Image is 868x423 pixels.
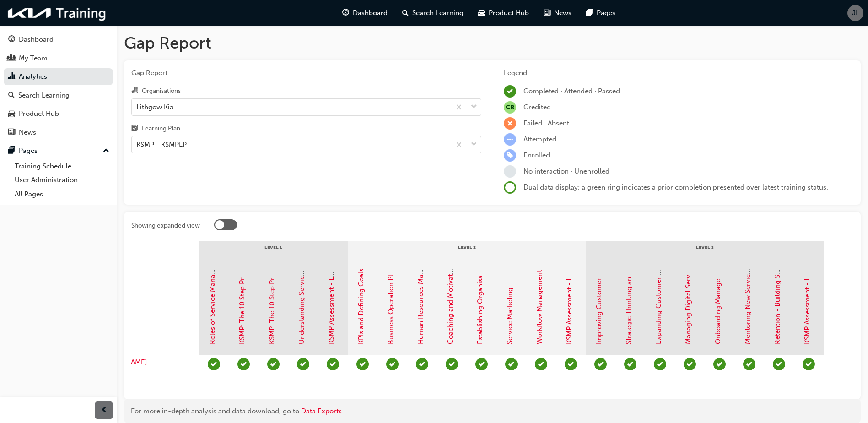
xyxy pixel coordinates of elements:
[4,68,113,85] a: Analytics
[131,68,481,78] span: Gap Report
[544,7,550,19] span: news-icon
[595,234,603,344] a: Improving Customer Management
[773,358,785,370] span: learningRecordVerb_COMPLETE-icon
[523,87,620,95] span: Completed · Attended · Passed
[523,103,551,111] span: Credited
[684,247,692,344] a: Managing Digital Service Tools
[471,101,477,113] span: down-icon
[136,102,173,112] div: Lithgow Kia
[8,73,15,81] span: chart-icon
[523,183,828,191] span: Dual data display; a green ring indicates a prior completion presented over latest training status.
[8,147,15,155] span: pages-icon
[82,357,190,368] a: [PERSON_NAME]
[847,5,863,21] button: JL
[504,117,516,130] span: learningRecordVerb_FAIL-icon
[11,159,113,174] a: Training Schedule
[684,358,696,370] span: learningRecordVerb_COMPLETE-icon
[803,358,815,370] span: learningRecordVerb_COMPLETE-icon
[523,151,550,159] span: Enrolled
[142,87,181,96] div: Organisations
[471,139,477,151] span: down-icon
[356,358,369,370] span: learningRecordVerb_COMPLETE-icon
[131,221,200,230] div: Showing expanded view
[395,4,471,22] a: search-iconSearch Learning
[386,358,399,370] span: learningRecordVerb_COMPLETE-icon
[19,146,38,156] div: Pages
[504,101,516,114] span: null-icon
[4,142,113,159] button: Pages
[19,108,59,119] div: Product Hub
[4,105,113,122] a: Product Hub
[586,241,824,264] div: Level 3
[535,270,544,344] a: Workflow Management
[348,241,586,264] div: Level 2
[8,110,15,118] span: car-icon
[504,133,516,146] span: learningRecordVerb_ATTEMPT-icon
[8,54,15,63] span: people-icon
[803,258,811,344] a: KSMP Assessment - Level 3
[489,8,529,18] span: Product Hub
[8,129,15,137] span: news-icon
[523,119,569,127] span: Failed · Absent
[124,33,861,53] h1: Gap Report
[103,145,109,157] span: up-icon
[506,287,514,344] a: Service Marketing
[523,167,609,175] span: No interaction · Unenrolled
[773,247,782,344] a: Retention - Building Strategies
[353,8,388,18] span: Dashboard
[625,217,633,344] a: Strategic Thinking and Decision-making
[142,124,180,133] div: Learning Plan
[714,262,722,344] a: Onboarding Management
[586,7,593,19] span: pages-icon
[654,223,663,344] a: Expanding Customer Communication
[327,358,339,370] span: learningRecordVerb_COMPLETE-icon
[4,124,113,141] a: News
[4,87,113,104] a: Search Learning
[297,204,306,344] a: Understanding Service Quality Management
[327,259,335,344] a: KSMP Assessment - Level 1
[654,358,666,370] span: learningRecordVerb_COMPLETE-icon
[18,90,70,101] div: Search Learning
[297,358,309,370] span: learningRecordVerb_COMPLETE-icon
[19,127,36,138] div: News
[416,243,425,344] a: Human Resources Management
[504,165,516,178] span: learningRecordVerb_NONE-icon
[8,92,15,100] span: search-icon
[8,36,15,44] span: guage-icon
[136,140,187,150] div: KSMP - KSMPLP
[357,269,365,344] a: KPIs and Defining Goals
[4,50,113,67] a: My Team
[19,34,54,45] div: Dashboard
[335,4,395,22] a: guage-iconDashboard
[19,53,48,64] div: My Team
[471,4,536,22] a: car-iconProduct Hub
[267,358,280,370] span: learningRecordVerb_COMPLETE-icon
[387,267,395,344] a: Business Operation Plan
[199,241,348,264] div: Level 1
[4,29,113,142] button: DashboardMy TeamAnalyticsSearch LearningProduct HubNews
[535,358,547,370] span: learningRecordVerb_COMPLETE-icon
[624,358,636,370] span: learningRecordVerb_COMPLETE-icon
[208,264,216,344] a: Roles of Service Manager
[11,173,113,187] a: User Administration
[743,358,755,370] span: learningRecordVerb_COMPLETE-icon
[505,358,518,370] span: learningRecordVerb_COMPLETE-icon
[478,7,485,19] span: car-icon
[301,407,342,415] a: Data Exports
[4,31,113,48] a: Dashboard
[416,358,428,370] span: learningRecordVerb_COMPLETE-icon
[504,68,853,78] div: Legend
[446,204,454,344] a: Coaching and Motivation for Empowerment
[579,4,623,22] a: pages-iconPages
[504,85,516,98] span: learningRecordVerb_COMPLETE-icon
[713,358,726,370] span: learningRecordVerb_COMPLETE-icon
[131,406,854,417] div: For more in-depth analysis and data download, go to
[597,8,615,18] span: Pages
[131,125,138,133] span: learningplan-icon
[744,242,752,344] a: Mentoring New Service Advisors
[208,358,220,370] span: learningRecordVerb_COMPLETE-icon
[536,4,579,22] a: news-iconNews
[5,4,110,22] img: kia-training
